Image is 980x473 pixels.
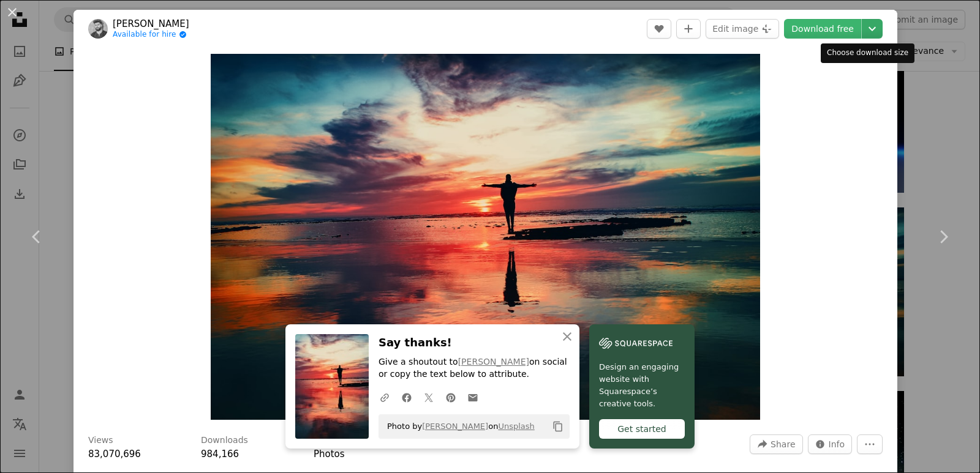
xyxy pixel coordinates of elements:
[418,385,440,409] a: Share on Twitter
[314,449,345,460] a: Photos
[498,422,534,431] a: Unsplash
[462,385,484,409] a: Share over email
[599,361,685,410] span: Design an engaging website with Squarespace’s creative tools.
[211,54,760,420] button: Zoom in on this image
[548,416,568,437] button: Copy to clipboard
[201,449,239,460] span: 984,166
[589,324,695,449] a: Design an engaging website with Squarespace’s creative tools.Get started
[676,19,701,39] button: Add to Collection
[857,434,883,454] button: More Actions
[706,19,779,39] button: Edit image
[808,434,853,454] button: Stats about this image
[88,19,108,39] img: Go to Mohamed Nohassi's profile
[771,435,795,453] span: Share
[211,54,760,420] img: silhouette of person standing on rock surrounded by body of water
[201,434,248,447] h3: Downloads
[862,19,883,39] button: Choose download size
[599,334,673,352] img: file-1606177908946-d1eed1cbe4f5image
[113,18,189,30] a: [PERSON_NAME]
[88,434,113,447] h3: Views
[784,19,861,39] a: Download free
[750,434,802,454] button: Share this image
[88,449,141,460] span: 83,070,696
[381,417,535,436] span: Photo by on
[396,385,418,409] a: Share on Facebook
[599,419,685,439] div: Get started
[458,357,529,367] a: [PERSON_NAME]
[379,357,570,381] p: Give a shoutout to on social or copy the text below to attribute.
[829,435,845,453] span: Info
[422,422,488,431] a: [PERSON_NAME]
[821,43,914,63] div: Choose download size
[379,334,570,352] h3: Say thanks!
[440,385,462,409] a: Share on Pinterest
[113,30,189,40] a: Available for hire
[907,178,980,296] a: Next
[647,19,671,39] button: Like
